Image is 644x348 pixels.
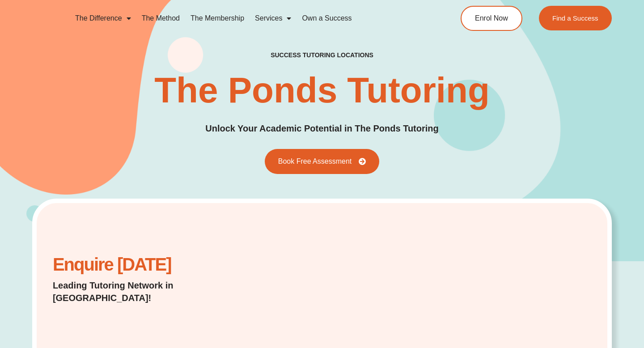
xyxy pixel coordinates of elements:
[70,8,428,29] nav: Menu
[297,8,357,29] a: Own a Success
[136,8,185,29] a: The Method
[265,149,380,174] a: Book Free Assessment
[185,8,250,29] a: The Membership
[53,279,245,304] p: Leading Tutoring Network in [GEOGRAPHIC_DATA]!
[539,6,612,30] a: Find a Success
[250,8,297,29] a: Services
[461,6,522,31] a: Enrol Now
[70,8,136,29] a: The Difference
[475,15,508,22] span: Enrol Now
[599,305,644,348] iframe: Chat Widget
[271,51,373,59] h2: success tutoring locations
[205,122,439,136] p: Unlock Your Academic Potential in The Ponds Tutoring
[154,72,490,108] h2: The Ponds Tutoring
[53,259,245,270] h2: Enquire [DATE]
[278,158,352,165] span: Book Free Assessment
[552,15,598,21] span: Find a Success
